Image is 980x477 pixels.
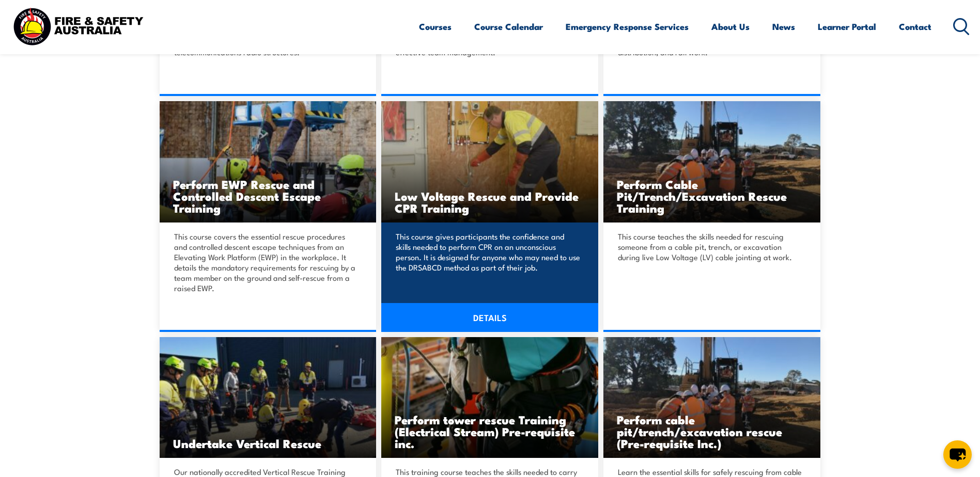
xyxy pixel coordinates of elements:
[381,303,598,332] a: DETAILS
[618,231,803,262] p: This course teaches the skills needed for rescuing someone from a cable pit, trench, or excavatio...
[381,337,598,458] a: Perform tower rescue Training (Electrical Stream) Pre-requisite inc.
[943,440,972,469] button: chat-button
[381,101,598,222] a: Low Voltage Rescue and Provide CPR Training
[395,414,585,449] h3: Perform tower rescue Training (Electrical Stream) Pre-requisite inc.
[173,178,363,214] h3: Perform EWP Rescue and Controlled Descent Escape Training
[160,101,377,222] img: Elevating Work Platform (EWP) in the workplace
[173,437,363,449] h3: Undertake Vertical Rescue
[617,178,807,214] h3: Perform Cable Pit/Trench/Excavation Rescue Training
[160,101,377,222] a: Perform EWP Rescue and Controlled Descent Escape Training
[603,101,820,222] a: Perform Cable Pit/Trench/Excavation Rescue Training
[899,13,931,40] a: Contact
[474,13,543,40] a: Course Calendar
[381,101,598,222] img: Low Voltage Rescue and Provide CPR
[772,13,795,40] a: News
[603,337,820,458] img: Perform Cable Pit/Trench/Excavation Rescue TRAINING
[818,13,876,40] a: Learner Portal
[603,337,820,458] a: Perform cable pit/trench/excavation rescue (Pre-requisite Inc.)
[566,13,689,40] a: Emergency Response Services
[396,231,581,273] p: This course gives participants the confidence and skills needed to perform CPR on an unconscious ...
[381,337,598,458] img: Perform tower rescue (Electrical Stream) Pre-requisite inc.TRAINING
[160,337,377,458] img: Undertake Vertical Rescue (1)
[419,13,452,40] a: Courses
[603,101,820,222] img: Perform Cable Pit/Trench/Excavation Rescue TRAINING
[617,414,807,449] h3: Perform cable pit/trench/excavation rescue (Pre-requisite Inc.)
[160,337,377,458] a: Undertake Vertical Rescue
[395,190,585,214] h3: Low Voltage Rescue and Provide CPR Training
[174,231,359,293] p: This course covers the essential rescue procedures and controlled descent escape techniques from ...
[711,13,750,40] a: About Us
